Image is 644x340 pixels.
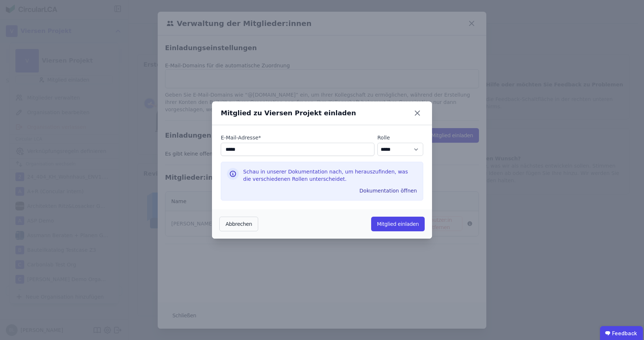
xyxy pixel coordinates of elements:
[221,108,356,118] div: Mitglied zu Viersen Projekt einladen
[219,217,258,231] button: Abbrechen
[243,168,417,186] div: Schau in unserer Dokumentation nach, um herauszufinden, was die verschiedenen Rollen unterscheidet.
[377,134,423,141] label: Rolle
[371,217,425,231] button: Mitglied einladen
[356,185,420,197] button: Dokumentation öffnen
[221,134,374,141] label: audits.requiredField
